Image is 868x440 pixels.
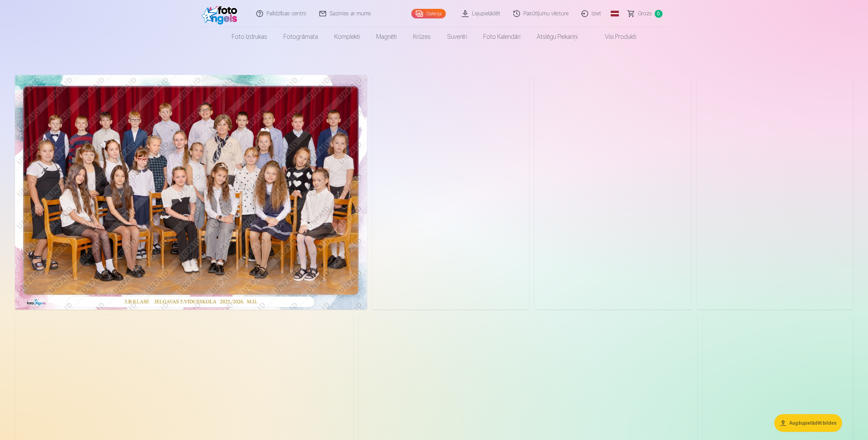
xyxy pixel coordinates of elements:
[475,27,529,46] a: Foto kalendāri
[439,27,475,46] a: Suvenīri
[529,27,586,46] a: Atslēgu piekariņi
[224,27,275,46] a: Foto izdrukas
[368,27,405,46] a: Magnēti
[405,27,439,46] a: Krūzes
[655,10,663,18] span: 0
[275,27,326,46] a: Fotogrāmata
[326,27,368,46] a: Komplekti
[774,414,842,432] button: Augšupielādēt bildes
[638,10,652,18] span: Grozs
[202,3,241,25] img: /fa1
[586,27,644,46] a: Visi produkti
[411,9,446,18] a: Galerija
